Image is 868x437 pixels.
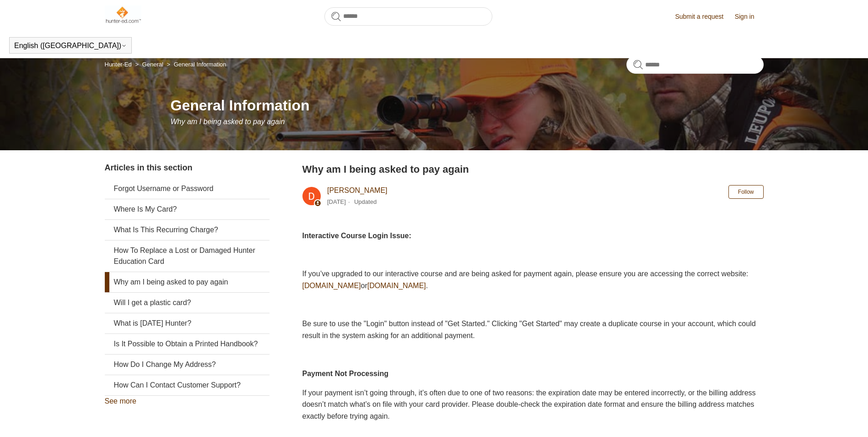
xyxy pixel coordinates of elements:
[105,220,270,240] a: What Is This Recurring Charge?
[105,199,270,219] a: Where Is My Card?
[324,7,492,26] input: Search
[105,240,270,272] a: How To Replace a Lost or Damaged Hunter Education Card
[14,42,127,50] button: English ([GEOGRAPHIC_DATA])
[174,61,226,68] a: General Information
[728,185,764,199] button: Follow Article
[302,389,756,420] span: If your payment isn’t going through, it’s often due to one of two reasons: the expiration date ma...
[327,198,346,205] time: 04/08/2025, 13:13
[327,186,388,194] a: [PERSON_NAME]
[675,12,733,22] a: Submit a request
[302,270,749,278] span: If you’ve upgraded to our interactive course and are being asked for payment again, please ensure...
[105,272,270,292] a: Why am I being asked to pay again
[361,282,367,290] span: or
[735,12,764,22] a: Sign in
[171,94,764,116] h1: General Information
[105,397,136,405] a: See more
[302,320,756,339] span: Be sure to use the "Login" button instead of "Get Started." Clicking "Get Started" may create a d...
[302,370,389,377] strong: Payment Not Processing
[171,118,285,126] span: Why am I being asked to pay again
[105,61,132,68] a: Hunter-Ed
[302,162,764,177] h2: Why am I being asked to pay again
[105,163,193,172] span: Articles in this section
[105,313,270,333] a: What is [DATE] Hunter?
[105,61,134,68] li: Hunter-Ed
[105,375,270,395] a: How Can I Contact Customer Support?
[367,282,426,290] a: [DOMAIN_NAME]
[302,282,361,290] a: [DOMAIN_NAME]
[105,334,270,354] a: Is It Possible to Obtain a Printed Handbook?
[105,179,270,199] a: Forgot Username or Password
[133,61,165,68] li: General
[165,61,226,68] li: General Information
[426,282,428,290] span: .
[105,293,270,313] a: Will I get a plastic card?
[626,55,764,74] input: Search
[142,61,163,68] a: General
[105,355,270,375] a: How Do I Change My Address?
[105,5,142,24] img: Hunter-Ed Help Center home page
[354,198,377,205] li: Updated
[302,232,411,240] strong: Interactive Course Login Issue:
